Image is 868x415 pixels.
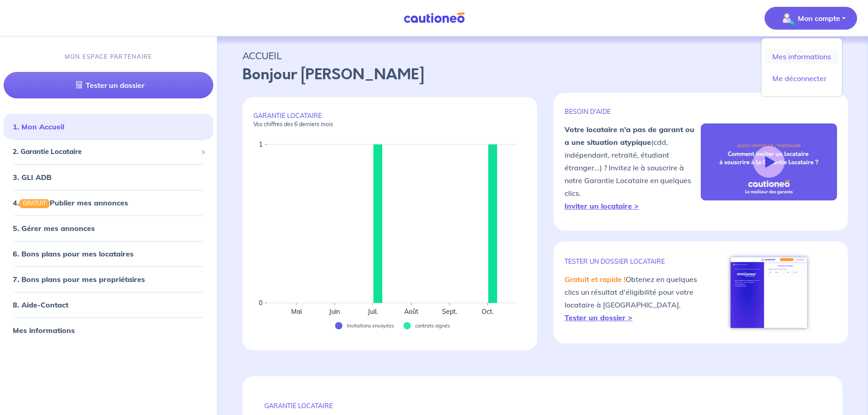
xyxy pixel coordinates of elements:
a: Tester un dossier [4,72,213,98]
p: Bonjour [PERSON_NAME] [242,64,842,86]
a: 1. Mon Accueil [13,122,64,131]
div: Mes informations [4,321,213,339]
a: Mes informations [765,49,838,64]
text: 1 [259,140,262,149]
p: GARANTIE LOCATAIRE [264,402,821,410]
p: TESTER un dossier locataire [565,257,701,266]
text: 0 [259,299,262,307]
p: Mon compte [798,13,840,24]
strong: Votre locataire n'a pas de garant ou a une situation atypique [565,125,694,147]
img: Cautioneo [400,12,468,24]
a: 5. Gérer mes annonces [13,224,95,233]
text: Oct. [482,307,493,316]
div: 7. Bons plans pour mes propriétaires [4,270,213,288]
div: 6. Bons plans pour mes locataires [4,245,213,263]
em: Vos chiffres des 6 derniers mois [253,121,333,128]
text: Mai [291,307,302,316]
p: ACCUEIL [242,47,842,64]
a: 7. Bons plans pour mes propriétaires [13,275,145,284]
div: 3. GLI ADB [4,168,213,186]
div: illu_account_valid_menu.svgMon compte [761,38,842,97]
div: 4.GRATUITPublier mes annonces [4,194,213,212]
div: 1. Mon Accueil [4,118,213,136]
em: Gratuit et rapide ! [565,275,626,284]
a: 6. Bons plans pour mes locataires [13,249,134,258]
a: 3. GLI ADB [13,173,51,182]
a: Me déconnecter [765,71,838,86]
div: 2. Garantie Locataire [4,143,213,161]
p: BESOIN D'AIDE [565,108,701,116]
p: (cdd, indépendant, retraité, étudiant étranger...) ? Invitez le à souscrire à notre Garantie Loca... [565,123,701,212]
img: illu_account_valid_menu.svg [780,11,794,26]
text: Sept. [442,307,457,316]
img: simulateur.png [726,252,812,333]
div: 8. Aide-Contact [4,296,213,314]
a: 4.GRATUITPublier mes annonces [13,198,128,207]
a: Mes informations [13,326,75,335]
p: GARANTIE LOCATAIRE [253,112,526,128]
p: MON ESPACE PARTENAIRE [65,52,153,61]
text: Juin [329,307,340,316]
text: Août [404,307,418,316]
a: Tester un dossier > [565,313,632,322]
a: 8. Aide-Contact [13,300,68,309]
div: 5. Gérer mes annonces [4,219,213,237]
p: Obtenez en quelques clics un résultat d'éligibilité pour votre locataire à [GEOGRAPHIC_DATA]. [565,273,701,324]
button: illu_account_valid_menu.svgMon compte [765,7,857,30]
span: 2. Garantie Locataire [13,147,197,157]
text: Juil. [367,307,378,316]
a: Inviter un locataire > [565,201,639,210]
img: video-gli-new-none.jpg [701,123,837,200]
